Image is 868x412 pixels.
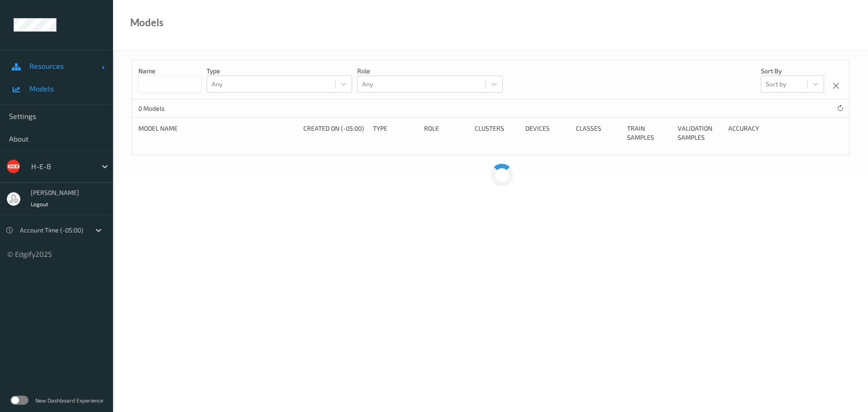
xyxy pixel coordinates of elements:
div: Train Samples [627,124,671,142]
div: Role [424,124,468,142]
div: devices [525,124,570,142]
p: Role [357,66,503,76]
p: Name [138,66,202,76]
div: Models [130,18,164,27]
div: Validation Samples [678,124,722,142]
div: Type [373,124,417,142]
div: Classes [576,124,620,142]
p: 0 Models [138,104,206,113]
div: Model Name [138,124,297,142]
p: Type [207,66,352,76]
div: Created On (-05:00) [303,124,367,142]
div: Accuracy [728,124,773,142]
p: Sort by [761,66,824,76]
div: clusters [475,124,519,142]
